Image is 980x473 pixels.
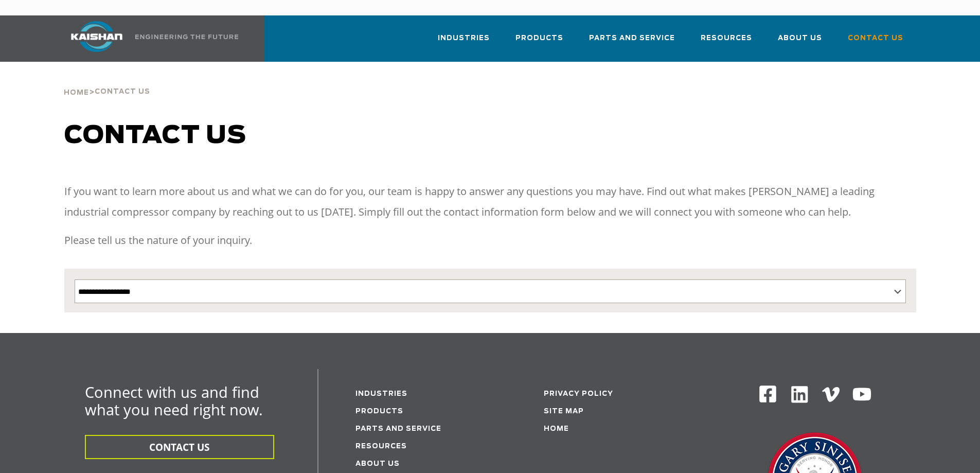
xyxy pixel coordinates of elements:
[544,391,613,397] a: Privacy Policy
[822,387,840,402] img: Vimeo
[438,32,490,44] span: Industries
[848,25,903,60] a: Contact Us
[758,384,777,404] img: Facebook
[848,32,903,44] span: Contact Us
[852,384,872,405] img: Youtube
[515,25,563,60] a: Products
[64,62,150,101] div: >
[135,34,238,39] img: Engineering the future
[515,32,563,44] span: Products
[544,408,584,415] a: Site Map
[64,230,916,251] p: Please tell us the nature of your inquiry.
[544,426,569,432] a: Home
[355,443,407,450] a: Resources
[85,435,274,459] button: CONTACT US
[64,90,89,96] span: Home
[589,25,675,60] a: Parts and Service
[790,384,810,405] img: Linkedin
[438,25,490,60] a: Industries
[778,32,822,44] span: About Us
[589,32,675,44] span: Parts and Service
[64,181,916,222] p: If you want to learn more about us and what we can do for you, our team is happy to answer any qu...
[701,32,752,44] span: Resources
[701,25,752,60] a: Resources
[778,25,822,60] a: About Us
[64,124,246,148] span: Contact us
[64,87,89,97] a: Home
[355,461,400,467] a: About Us
[95,89,150,95] span: Contact Us
[58,15,240,62] a: Kaishan USA
[355,391,407,397] a: Industries
[85,382,263,419] span: Connect with us and find what you need right now.
[355,426,441,432] a: Parts and service
[355,408,403,415] a: Products
[58,21,135,52] img: kaishan logo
